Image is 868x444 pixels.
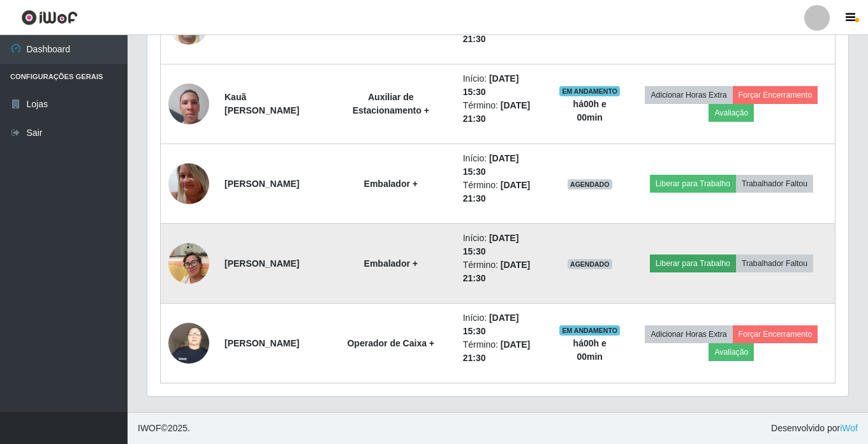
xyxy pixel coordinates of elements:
button: Liberar para Trabalho [650,175,736,193]
strong: Embalador + [364,258,418,269]
li: Início: [463,311,544,338]
strong: [PERSON_NAME] [224,179,299,189]
strong: há 00 h e 00 min [573,99,607,122]
time: [DATE] 15:30 [463,233,519,256]
li: Término: [463,179,544,205]
strong: Kauã [PERSON_NAME] [224,92,299,115]
button: Adicionar Horas Extra [645,86,732,104]
a: iWof [840,423,858,433]
strong: Embalador + [364,179,418,189]
li: Início: [463,72,544,99]
span: EM ANDAMENTO [559,86,620,96]
button: Forçar Encerramento [733,325,818,343]
img: 1689768253315.jpeg [168,149,209,219]
strong: [PERSON_NAME] [224,258,299,269]
li: Início: [463,152,544,179]
img: CoreUI Logo [21,10,78,26]
button: Liberar para Trabalho [650,255,736,272]
button: Forçar Encerramento [733,86,818,104]
span: AGENDADO [568,259,612,269]
strong: Operador de Caixa + [347,338,434,348]
button: Avaliação [709,343,754,361]
span: © 2025 . [138,422,190,435]
span: Desenvolvido por [771,422,858,435]
time: [DATE] 15:30 [463,153,519,177]
img: 1758141086055.jpeg [168,236,209,290]
li: Término: [463,258,544,285]
span: AGENDADO [568,179,612,189]
img: 1751915623822.jpeg [168,77,209,131]
li: Término: [463,338,544,365]
strong: Auxiliar de Estacionamento + [353,92,429,115]
time: [DATE] 15:30 [463,73,519,97]
strong: há 00 h e 00 min [573,338,607,362]
li: Término: [463,99,544,126]
span: EM ANDAMENTO [559,325,620,336]
span: IWOF [138,423,161,433]
button: Trabalhador Faltou [736,255,813,272]
img: 1723623614898.jpeg [168,316,209,370]
button: Avaliação [709,104,754,122]
button: Trabalhador Faltou [736,175,813,193]
li: Início: [463,232,544,258]
button: Adicionar Horas Extra [645,325,732,343]
strong: [PERSON_NAME] [224,338,299,348]
time: [DATE] 15:30 [463,313,519,336]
